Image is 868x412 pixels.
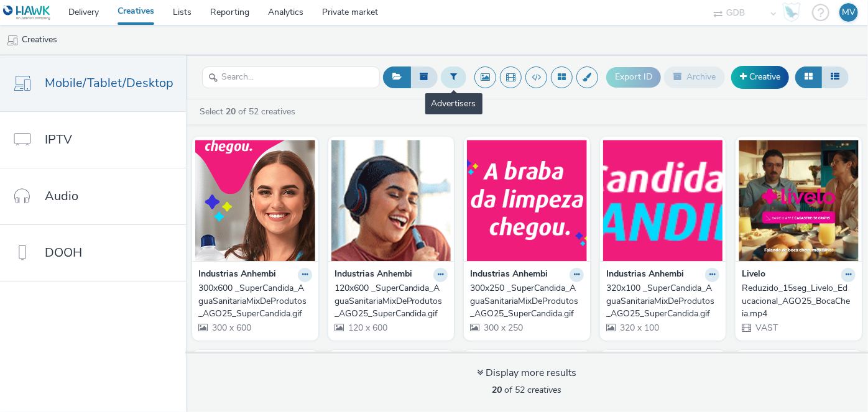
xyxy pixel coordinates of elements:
[742,268,765,282] strong: Livelo
[335,268,412,282] strong: Industrias Anhembi
[606,67,661,87] button: Export ID
[821,66,849,88] button: Table
[470,282,579,320] div: 300x250 _SuperCandida_AguaSanitariaMixDeProdutos_AGO25_SuperCandida.gif
[202,66,380,88] input: Search...
[606,282,720,320] a: 320x100 _SuperCandida_AguaSanitariaMixDeProdutos_AGO25_SuperCandida.gif
[782,2,801,22] img: Hawk Academy
[45,130,72,149] span: IPTV
[482,322,523,334] span: 300 x 250
[754,322,778,334] span: VAST
[782,2,806,22] a: Hawk Academy
[492,384,502,396] strong: 20
[606,268,684,282] strong: Industrias Anhembi
[842,3,856,22] div: MV
[335,282,443,320] div: 120x600 _SuperCandida_AguaSanitariaMixDeProdutos_AGO25_SuperCandida.gif
[198,106,300,117] a: Select of 52 creatives
[606,282,715,320] div: 320x100 _SuperCandida_AguaSanitariaMixDeProdutos_AGO25_SuperCandida.gif
[492,384,562,396] span: of 52 creatives
[45,244,82,262] span: DOOH
[226,106,236,117] strong: 20
[467,140,587,261] img: 300x250 _SuperCandida_AguaSanitariaMixDeProdutos_AGO25_SuperCandida.gif visual
[335,282,448,320] a: 120x600 _SuperCandida_AguaSanitariaMixDeProdutos_AGO25_SuperCandida.gif
[198,282,307,320] div: 300x600 _SuperCandida_AguaSanitariaMixDeProdutos_AGO25_SuperCandida.gif
[198,268,276,282] strong: Industrias Anhembi
[664,66,725,88] button: Archive
[347,322,387,334] span: 120 x 600
[45,187,78,205] span: Audio
[795,66,822,88] button: Grid
[739,140,859,261] img: Reduzido_15seg_Livelo_Educacional_AGO25_BocaCheia.mp4 visual
[478,366,577,380] div: Display more results
[619,322,659,334] span: 320 x 100
[603,140,723,261] img: 320x100 _SuperCandida_AguaSanitariaMixDeProdutos_AGO25_SuperCandida.gif visual
[470,282,584,320] a: 300x250 _SuperCandida_AguaSanitariaMixDeProdutos_AGO25_SuperCandida.gif
[742,282,851,320] div: Reduzido_15seg_Livelo_Educacional_AGO25_BocaCheia.mp4
[45,74,173,92] span: Mobile/Tablet/Desktop
[211,322,251,334] span: 300 x 600
[470,268,548,282] strong: Industrias Anhembi
[331,140,451,261] img: 120x600 _SuperCandida_AguaSanitariaMixDeProdutos_AGO25_SuperCandida.gif visual
[6,34,19,47] img: mobile
[3,5,51,21] img: undefined Logo
[742,282,856,320] a: Reduzido_15seg_Livelo_Educacional_AGO25_BocaCheia.mp4
[198,282,312,320] a: 300x600 _SuperCandida_AguaSanitariaMixDeProdutos_AGO25_SuperCandida.gif
[195,140,315,261] img: 300x600 _SuperCandida_AguaSanitariaMixDeProdutos_AGO25_SuperCandida.gif visual
[731,66,789,88] a: Creative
